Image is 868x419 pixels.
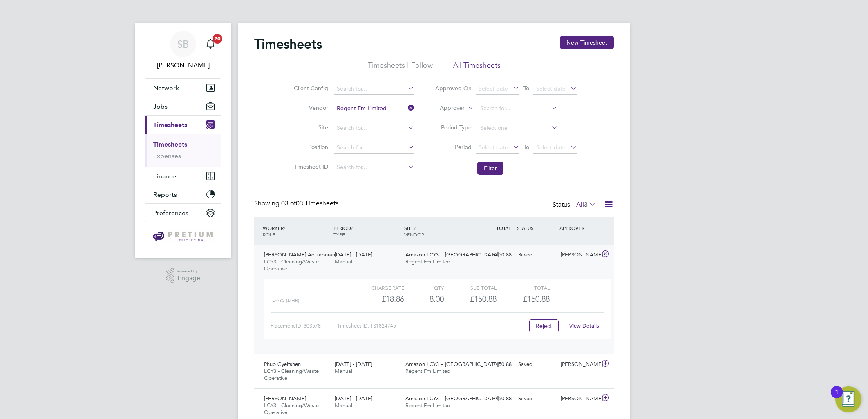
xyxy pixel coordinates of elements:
[477,123,558,134] input: Select one
[405,258,450,265] span: Regent Fm Limited
[213,34,222,44] span: 20
[281,199,338,207] span: 03 Timesheets
[153,140,187,148] a: Timesheets
[414,225,416,231] span: /
[153,152,181,160] a: Expenses
[515,358,557,371] div: Saved
[405,402,450,409] span: Regent Fm Limited
[263,231,275,238] span: ROLE
[334,83,414,95] input: Search for...
[477,162,503,175] button: Filter
[177,275,200,282] span: Engage
[404,231,424,238] span: VENDOR
[335,251,372,258] span: [DATE] - [DATE]
[153,209,188,217] span: Preferences
[335,395,372,402] span: [DATE] - [DATE]
[515,392,557,406] div: Saved
[428,104,465,112] label: Approver
[515,221,557,235] div: STATUS
[497,283,549,292] div: Total
[444,283,497,292] div: Sub Total
[335,402,352,409] span: Manual
[153,84,179,92] span: Network
[202,31,219,57] a: 20
[405,251,499,258] span: Amazon LCY3 – [GEOGRAPHIC_DATA]
[335,361,372,368] span: [DATE] - [DATE]
[557,358,600,371] div: [PERSON_NAME]
[264,361,301,368] span: Phub Gyeltshen
[291,124,328,131] label: Site
[291,163,328,170] label: Timesheet ID
[435,124,472,131] label: Period Type
[333,231,345,238] span: TYPE
[351,292,404,306] div: £18.86
[166,268,201,283] a: Powered byEngage
[291,104,328,111] label: Vendor
[151,230,215,243] img: pretium-logo-retina.png
[405,395,499,402] span: Amazon LCY3 – [GEOGRAPHIC_DATA]
[368,60,433,75] li: Timesheets I Follow
[453,60,501,75] li: All Timesheets
[404,292,444,306] div: 8.00
[284,225,285,231] span: /
[334,123,414,134] input: Search for...
[264,258,319,272] span: LCY3 - Cleaning/Waste Operative
[560,36,614,49] button: New Timesheet
[271,319,337,332] div: Placement ID: 303578
[472,248,515,262] div: £150.88
[536,144,566,151] span: Select date
[153,191,177,198] span: Reports
[254,199,340,208] div: Showing
[153,121,187,129] span: Timesheets
[272,297,299,303] span: Days (£/HR)
[472,392,515,406] div: £150.88
[177,39,189,49] span: SB
[402,221,473,242] div: SITE
[835,386,861,412] button: Open Resource Center, 1 new notification
[529,319,559,332] button: Reject
[404,283,444,292] div: QTY
[145,97,221,115] button: Jobs
[281,199,296,207] span: 03 of
[145,116,221,134] button: Timesheets
[576,201,596,209] label: All
[477,103,558,114] input: Search for...
[153,103,168,110] span: Jobs
[291,85,328,92] label: Client Config
[264,251,337,258] span: [PERSON_NAME] Adulapuram
[291,143,328,151] label: Position
[405,368,450,374] span: Regent Fm Limited
[337,319,524,332] div: Timesheet ID: TS1824745
[261,221,331,242] div: WORKER
[569,322,599,329] a: View Details
[479,85,508,92] span: Select date
[521,142,532,152] span: To
[405,361,499,368] span: Amazon LCY3 – [GEOGRAPHIC_DATA]
[351,283,404,292] div: Charge rate
[523,294,550,304] span: £150.88
[334,103,414,114] input: Search for...
[835,392,839,403] div: 1
[335,368,352,374] span: Manual
[145,134,221,167] div: Timesheets
[145,204,221,222] button: Preferences
[145,60,221,70] span: Sasha Baird
[435,85,472,92] label: Approved On
[521,83,532,94] span: To
[264,368,319,381] span: LCY3 - Cleaning/Waste Operative
[177,268,200,275] span: Powered by
[536,85,566,92] span: Select date
[264,402,319,416] span: LCY3 - Cleaning/Waste Operative
[145,230,221,243] a: Go to home page
[153,172,176,180] span: Finance
[557,392,600,406] div: [PERSON_NAME]
[135,23,231,258] nav: Main navigation
[553,199,597,211] div: Status
[584,201,588,209] span: 3
[264,395,306,402] span: [PERSON_NAME]
[444,292,497,306] div: £150.88
[472,358,515,371] div: £150.88
[557,248,600,262] div: [PERSON_NAME]
[254,36,322,52] h2: Timesheets
[557,221,600,235] div: APPROVER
